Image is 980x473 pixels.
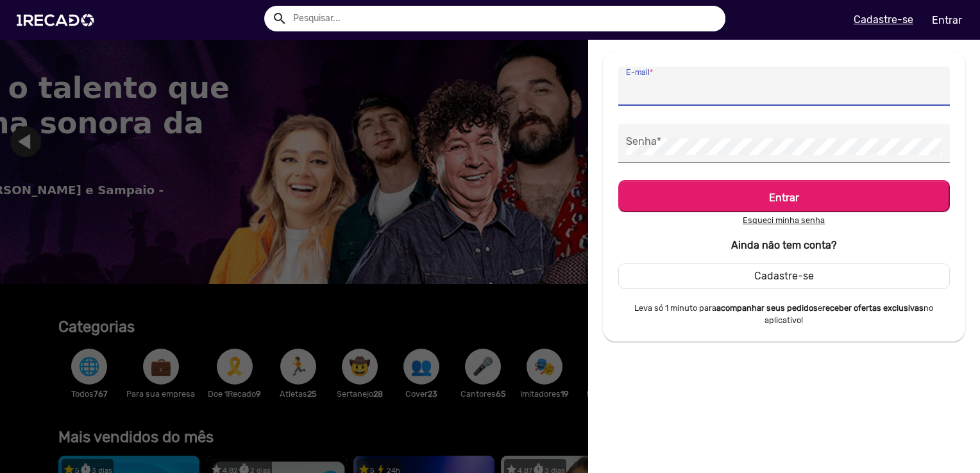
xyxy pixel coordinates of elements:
[283,6,725,31] input: Pesquisar...
[626,81,942,98] input: Exemplo@email.com
[754,270,814,282] span: Cadastre-se
[618,302,950,326] small: Leva só 1 minuto para e no aplicativo!
[618,263,950,289] button: Cadastre-se
[854,13,913,26] u: Cadastre-se
[822,303,924,313] b: receber ofertas exclusivas
[924,9,970,31] a: Entrar
[731,239,836,251] b: Ainda não tem conta?
[743,215,825,225] u: Esqueci minha senha
[267,6,290,29] button: Example home icon
[272,11,287,26] mat-icon: Example home icon
[618,180,950,212] button: Entrar
[769,192,799,204] b: Entrar
[716,303,818,313] b: acompanhar seus pedidos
